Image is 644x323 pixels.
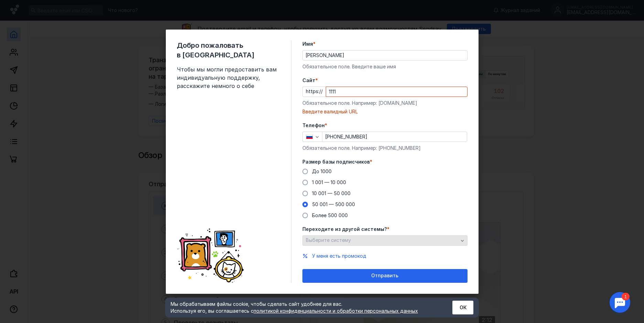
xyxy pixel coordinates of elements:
span: Имя [302,41,313,47]
button: У меня есть промокод [312,253,366,259]
div: Обязательное поле. Введите ваше имя [302,63,468,70]
span: Cайт [302,77,315,84]
a: политикой конфиденциальности и обработки персональных данных [254,308,418,314]
span: 1 001 — 10 000 [312,179,346,185]
button: ОК [452,301,473,314]
span: 10 001 — 50 000 [312,190,351,196]
span: Размер базы подписчиков [302,158,370,165]
div: 1 [15,4,23,12]
button: Отправить [302,269,468,283]
button: Выберите систему [302,235,468,246]
span: Переходите из другой системы? [302,226,387,233]
div: Введите валидный URL [302,108,468,115]
span: Выберите систему [306,237,351,243]
div: Обязательное поле. Например: [PHONE_NUMBER] [302,145,468,152]
span: Отправить [371,273,398,279]
div: Мы обрабатываем файлы cookie, чтобы сделать сайт удобнее для вас. Используя его, вы соглашаетесь c [171,301,436,314]
span: Более 500 000 [312,212,348,218]
div: Обязательное поле. Например: [DOMAIN_NAME] [302,100,468,107]
span: До 1000 [312,168,332,174]
span: Телефон [302,122,325,129]
span: 50 001 — 500 000 [312,201,355,207]
span: Добро пожаловать в [GEOGRAPHIC_DATA] [177,41,280,60]
span: Чтобы мы могли предоставить вам индивидуальную поддержку, расскажите немного о себе [177,65,280,90]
